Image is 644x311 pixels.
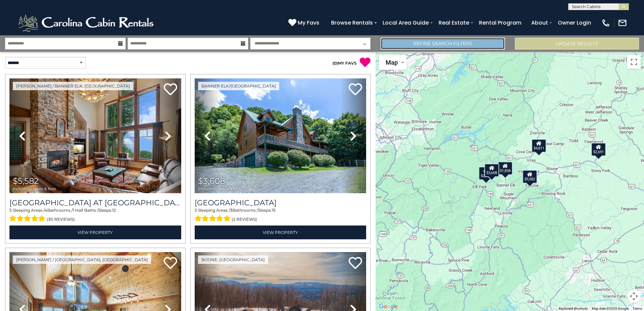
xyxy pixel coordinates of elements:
[476,17,525,29] a: Rental Program
[601,18,611,28] img: phone-regular-white.png
[195,198,366,207] h3: Sunset View Lodge
[522,170,537,183] div: $5,582
[618,18,627,28] img: mail-regular-white.png
[232,215,257,224] span: (2 reviews)
[13,255,151,264] a: [PERSON_NAME] / [GEOGRAPHIC_DATA], [GEOGRAPHIC_DATA]
[164,256,177,271] a: Add to favorites
[195,226,366,239] a: View Property
[627,289,641,303] button: Map camera controls
[47,215,75,224] span: (30 reviews)
[497,162,512,175] div: $1,838
[332,61,338,66] span: ( )
[198,176,225,186] span: $3,608
[379,17,432,29] a: Local Area Guide
[9,78,181,193] img: thumbnail_165015526.jpeg
[13,176,39,186] span: $5,582
[9,226,181,239] a: View Property
[288,19,321,27] a: My Favs
[515,38,639,49] button: Update Results
[9,208,12,213] span: 5
[13,186,56,191] span: including taxes & fees
[484,164,499,177] div: $3,608
[435,17,473,29] a: Real Estate
[559,306,588,311] button: Keyboard shortcuts
[592,307,629,310] span: Map data ©2025 Google
[554,17,594,29] a: Owner Login
[9,198,181,207] h3: Ridge Haven Lodge at Echota
[195,78,366,193] img: thumbnail_163466707.jpeg
[328,17,376,29] a: Browse Rentals
[73,208,98,213] span: 1 Half Baths /
[633,307,642,310] a: Terms (opens in new tab)
[377,302,399,311] a: Open this area in Google Maps (opens a new window)
[349,82,362,97] a: Add to favorites
[531,139,546,152] div: $4,811
[591,143,606,156] div: $2,691
[627,55,641,69] button: Toggle fullscreen view
[13,82,133,90] a: [PERSON_NAME] / Banner Elk, [GEOGRAPHIC_DATA]
[195,207,366,223] div: Sleeping Areas / Bathrooms / Sleeps:
[349,256,362,271] a: Add to favorites
[298,19,319,27] span: My Favs
[195,198,366,207] a: [GEOGRAPHIC_DATA]
[379,55,407,70] button: Change map style
[17,13,157,33] img: White-1-2.png
[198,255,268,264] a: Boone, [GEOGRAPHIC_DATA]
[230,208,232,213] span: 3
[377,302,399,311] img: Google
[44,208,47,213] span: 4
[334,61,336,66] span: 0
[9,198,181,207] a: [GEOGRAPHIC_DATA] at [GEOGRAPHIC_DATA]
[386,59,398,66] span: Map
[272,208,276,213] span: 15
[198,186,241,191] span: including taxes & fees
[198,82,279,90] a: Banner Elk/[GEOGRAPHIC_DATA]
[9,207,181,223] div: Sleeping Areas / Bathrooms / Sleeps:
[164,82,177,97] a: Add to favorites
[112,208,116,213] span: 12
[381,38,505,49] a: Refine Search Filters
[195,208,197,213] span: 5
[479,167,493,180] div: $2,490
[332,61,357,66] a: (0)MY FAVS
[528,17,551,29] a: About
